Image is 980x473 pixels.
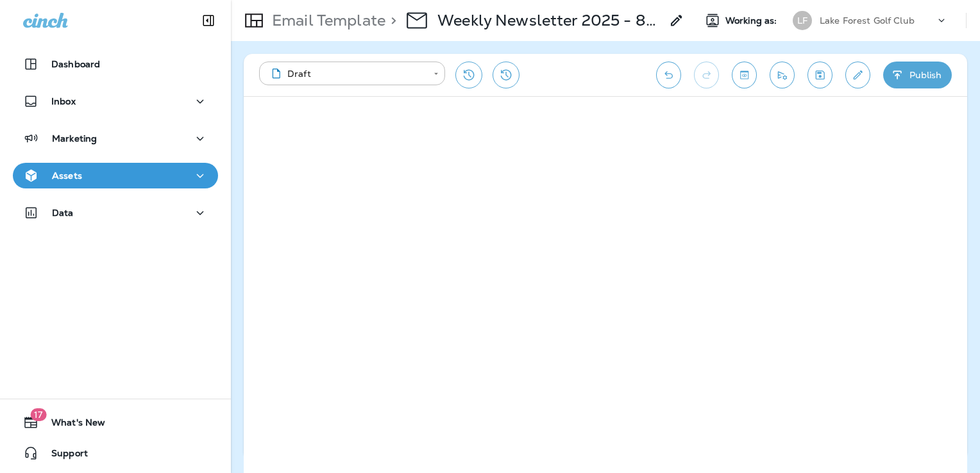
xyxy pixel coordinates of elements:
p: Marketing [52,133,97,144]
p: > [385,11,396,30]
button: Inbox [13,88,218,114]
div: Draft [268,67,425,80]
div: LF [793,11,812,30]
button: Save [807,62,832,88]
button: Dashboard [13,51,218,77]
span: 17 [30,408,46,421]
span: What's New [38,417,105,433]
button: Toggle preview [732,62,757,88]
button: Undo [656,62,681,88]
p: Data [52,208,74,218]
p: Dashboard [51,59,100,69]
button: View Changelog [493,62,520,88]
button: Restore from previous version [455,62,482,88]
button: Marketing [13,126,218,151]
span: Support [38,448,88,463]
button: Assets [13,163,218,188]
button: 17What's New [13,410,218,435]
button: Collapse Sidebar [190,8,226,33]
button: Support [13,440,218,466]
p: Lake Forest Golf Club [820,15,915,26]
button: Edit details [845,62,870,88]
p: Weekly Newsletter 2025 - 8/6 [437,11,661,30]
button: Data [13,200,218,226]
button: Publish [883,62,952,88]
button: Send test email [770,62,795,88]
p: Email Template [267,11,385,30]
span: Working as: [725,15,780,26]
p: Inbox [51,96,76,106]
p: Assets [52,170,82,181]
